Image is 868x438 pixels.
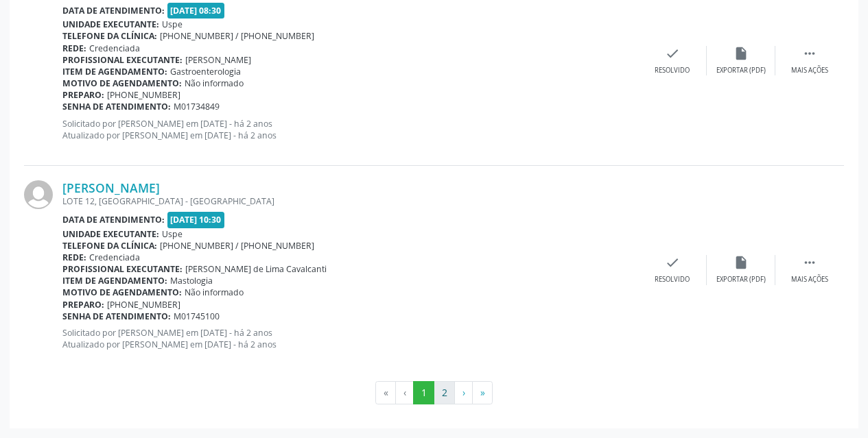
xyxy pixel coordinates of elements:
span: [DATE] 08:30 [167,3,225,19]
i: check [665,46,680,61]
img: img [24,180,53,209]
span: Mastologia [170,275,213,287]
b: Motivo de agendamento: [62,77,182,89]
b: Senha de atendimento: [62,311,171,322]
button: Go to last page [472,381,493,404]
span: M01734849 [174,101,220,112]
div: Resolvido [655,66,690,75]
b: Rede: [62,42,86,54]
div: Mais ações [791,275,828,284]
div: Mais ações [791,66,828,75]
b: Rede: [62,252,86,263]
span: Não informado [185,287,244,298]
span: [PERSON_NAME] de Lima Cavalcanti [185,263,327,275]
i:  [802,46,817,61]
button: Go to page 1 [413,381,434,404]
div: LOTE 12, [GEOGRAPHIC_DATA] - [GEOGRAPHIC_DATA] [62,195,638,207]
b: Preparo: [62,89,104,101]
div: Resolvido [655,275,690,284]
p: Solicitado por [PERSON_NAME] em [DATE] - há 2 anos Atualizado por [PERSON_NAME] em [DATE] - há 2 ... [62,118,638,141]
b: Preparo: [62,299,104,311]
span: [PHONE_NUMBER] [107,299,180,311]
div: Exportar (PDF) [716,275,766,284]
b: Senha de atendimento: [62,101,171,112]
b: Data de atendimento: [62,214,165,226]
span: [PHONE_NUMBER] / [PHONE_NUMBER] [160,30,314,42]
button: Go to next page [454,381,473,404]
span: Uspe [162,19,183,30]
span: Credenciada [89,252,140,263]
span: Uspe [162,228,183,240]
i: insert_drive_file [734,255,749,270]
b: Item de agendamento: [62,275,167,287]
span: Gastroenterologia [170,66,241,77]
b: Telefone da clínica: [62,240,157,252]
span: [PHONE_NUMBER] [107,89,180,101]
span: Credenciada [89,42,140,54]
b: Profissional executante: [62,263,183,275]
span: [PHONE_NUMBER] / [PHONE_NUMBER] [160,240,314,252]
i: insert_drive_file [734,46,749,61]
div: Exportar (PDF) [716,66,766,75]
b: Telefone da clínica: [62,30,157,42]
span: M01745100 [174,311,220,322]
span: Não informado [185,77,244,89]
i:  [802,255,817,270]
b: Item de agendamento: [62,66,167,77]
b: Motivo de agendamento: [62,287,182,298]
i: check [665,255,680,270]
b: Unidade executante: [62,19,159,30]
ul: Pagination [24,381,844,404]
a: [PERSON_NAME] [62,180,160,195]
b: Unidade executante: [62,228,159,240]
button: Go to page 2 [434,381,455,404]
b: Data de atendimento: [62,5,165,16]
span: [PERSON_NAME] [185,54,251,66]
span: [DATE] 10:30 [167,212,225,228]
b: Profissional executante: [62,54,183,66]
p: Solicitado por [PERSON_NAME] em [DATE] - há 2 anos Atualizado por [PERSON_NAME] em [DATE] - há 2 ... [62,327,638,350]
